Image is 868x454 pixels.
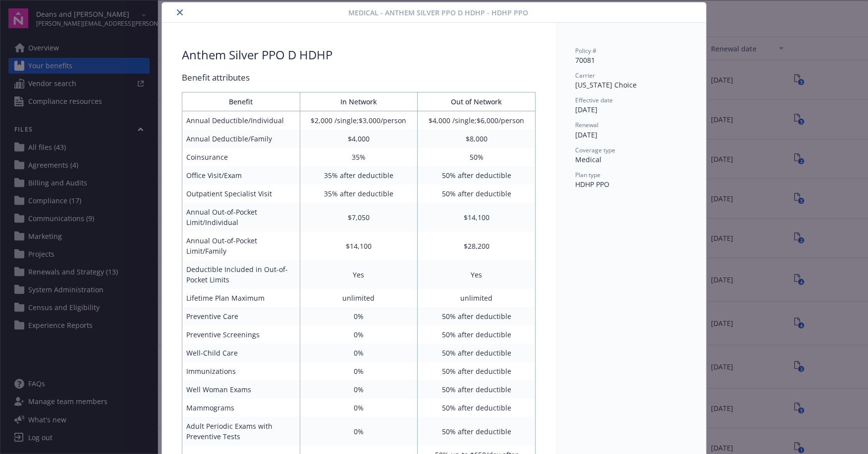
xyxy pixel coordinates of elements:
[575,121,598,129] span: Renewal
[575,96,613,104] span: Effective date
[300,417,418,446] td: 0%
[182,46,332,63] div: Anthem Silver PPO D HDHP
[418,130,536,148] td: $8,000
[300,362,418,380] td: 0%
[418,362,536,380] td: 50% after deductible
[300,166,418,184] td: 35% after deductible
[182,380,300,399] td: Well Woman Exams
[300,344,418,362] td: 0%
[418,203,536,231] td: $14,100
[300,184,418,203] td: 35% after deductible
[182,399,300,417] td: Mammograms
[300,289,418,307] td: unlimited
[418,148,536,166] td: 50%
[300,92,418,111] th: In Network
[182,148,300,166] td: Coinsurance
[418,92,536,111] th: Out of Network
[418,399,536,417] td: 50% after deductible
[575,179,686,189] div: HDHP PPO
[300,203,418,231] td: $7,050
[182,203,300,231] td: Annual Out-of-Pocket Limit/Individual
[182,307,300,325] td: Preventive Care
[348,7,528,18] span: Medical - Anthem Silver PPO D HDHP - HDHP PPO
[575,171,600,179] span: Plan type
[575,130,686,140] div: [DATE]
[418,260,536,289] td: Yes
[575,71,595,80] span: Carrier
[300,325,418,344] td: 0%
[182,184,300,203] td: Outpatient Specialist Visit
[418,417,536,446] td: 50% after deductible
[182,130,300,148] td: Annual Deductible/Family
[182,289,300,307] td: Lifetime Plan Maximum
[418,307,536,325] td: 50% after deductible
[418,184,536,203] td: 50% after deductible
[300,307,418,325] td: 0%
[300,130,418,148] td: $4,000
[174,6,186,18] button: close
[418,380,536,399] td: 50% after deductible
[182,231,300,260] td: Annual Out-of-Pocket Limit/Family
[300,260,418,289] td: Yes
[418,111,536,130] td: $4,000 /single;$6,000/person
[182,362,300,380] td: Immunizations
[300,111,418,130] td: $2,000 /single;$3,000/person
[575,46,597,55] span: Policy #
[575,146,615,154] span: Coverage type
[182,111,300,130] td: Annual Deductible/Individual
[182,325,300,344] td: Preventive Screenings
[182,71,536,84] div: Benefit attributes
[418,289,536,307] td: unlimited
[300,380,418,399] td: 0%
[182,92,300,111] th: Benefit
[418,231,536,260] td: $28,200
[182,166,300,184] td: Office Visit/Exam
[300,148,418,166] td: 35%
[182,417,300,446] td: Adult Periodic Exams with Preventive Tests
[300,231,418,260] td: $14,100
[182,344,300,362] td: Well-Child Care
[575,80,686,90] div: [US_STATE] Choice
[575,154,686,165] div: Medical
[575,104,686,115] div: [DATE]
[418,166,536,184] td: 50% after deductible
[418,325,536,344] td: 50% after deductible
[418,344,536,362] td: 50% after deductible
[575,55,686,65] div: 70081
[300,399,418,417] td: 0%
[182,260,300,289] td: Deductible Included in Out-of-Pocket Limits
